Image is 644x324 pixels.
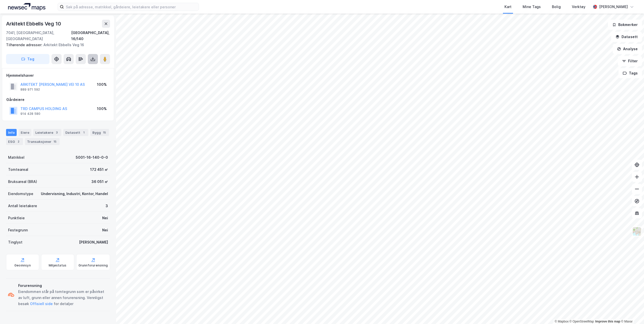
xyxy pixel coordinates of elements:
div: Transaksjoner [25,138,60,145]
div: Matrikkel [8,154,24,160]
div: Mine Tags [523,4,541,10]
div: 2 [16,139,21,144]
div: Punktleie [8,215,25,221]
div: Bruksareal (BRA) [8,179,37,185]
div: Arkitekt Ebbells Veg 10 [6,20,62,28]
div: Grunnforurensning [78,263,108,267]
div: Leietakere [33,129,61,136]
div: Eiere [19,129,31,136]
div: Datasett [63,129,88,136]
input: Søk på adresse, matrikkel, gårdeiere, leietakere eller personer [64,3,199,11]
div: [GEOGRAPHIC_DATA], 16/140 [71,30,110,42]
div: Info [6,129,17,136]
button: Analyse [613,44,642,54]
div: 15 [52,139,58,144]
div: Tomteareal [8,167,28,173]
button: Bokmerker [608,20,642,30]
div: Miljøstatus [49,263,66,267]
div: Hjemmelshaver [6,72,110,78]
button: Tag [6,54,49,64]
div: 172 451 ㎡ [90,167,108,173]
div: Gårdeiere [6,97,110,103]
button: Tags [619,68,642,78]
div: Verktøy [572,4,585,10]
div: Bolig [552,4,561,10]
div: Arkitekt Ebbells Veg 16 [6,42,106,48]
div: Kart [504,4,512,10]
div: [PERSON_NAME] [79,239,108,245]
img: logo.a4113a55bc3d86da70a041830d287a7e.svg [8,3,45,11]
div: Nei [102,227,108,233]
div: ESG [6,138,23,145]
div: Undervisning, Industri, Kontor, Handel [41,191,108,197]
button: Datasett [611,32,642,42]
a: OpenStreetMap [570,320,594,323]
div: Eiendommen står på tomtegrunn som er påvirket av luft, grunn eller annen forurensning. Vennligst ... [18,289,108,307]
div: Tinglyst [8,239,22,245]
a: Mapbox [555,320,569,323]
div: Bygg [90,129,109,136]
div: 5001-16-140-0-0 [76,154,108,160]
button: Filter [618,56,642,66]
div: Antall leietakere [8,203,37,209]
div: Nei [102,215,108,221]
div: 889 971 592 [20,88,40,92]
div: Forurensning [18,283,108,289]
div: 914 428 580 [20,112,40,116]
a: Improve this map [595,320,620,323]
div: 3 [105,203,108,209]
div: 100% [97,106,107,112]
img: Z [632,227,642,236]
div: [PERSON_NAME] [599,4,628,10]
div: 100% [97,82,107,88]
div: 15 [102,130,107,135]
div: 36 051 ㎡ [91,179,108,185]
div: 7041, [GEOGRAPHIC_DATA], [GEOGRAPHIC_DATA] [6,30,71,42]
div: 1 [81,130,86,135]
div: Geoinnsyn [14,263,31,267]
div: Festegrunn [8,227,28,233]
div: 3 [54,130,59,135]
iframe: Chat Widget [619,300,644,324]
div: Eiendomstype [8,191,33,197]
span: Tilhørende adresser: [6,43,43,47]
